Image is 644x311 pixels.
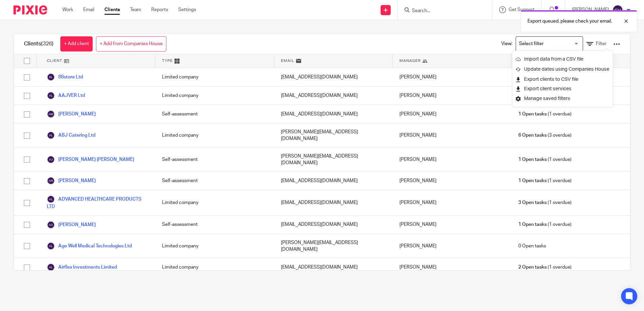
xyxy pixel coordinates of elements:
div: View: [491,34,620,54]
span: Manager [399,58,421,64]
div: [EMAIL_ADDRESS][DOMAIN_NAME] [274,87,393,105]
img: svg%3E [47,263,55,271]
span: 0 Open tasks [518,243,546,249]
div: [PERSON_NAME] [393,172,511,190]
span: 1 Open tasks [518,177,547,184]
div: Self-assessment [155,148,274,172]
div: Self-assessment [155,216,274,234]
div: Self-assessment [155,105,274,123]
span: (1 overdue) [518,156,572,163]
a: [PERSON_NAME] [47,110,96,118]
div: Limited company [155,258,274,276]
div: [PERSON_NAME] [393,234,511,258]
span: Email [281,58,294,64]
a: Team [130,6,141,13]
span: (1 overdue) [518,177,572,184]
img: Pixie [13,5,47,14]
img: svg%3E [47,221,55,229]
a: Export clients to CSV file [516,74,609,84]
input: Select all [21,55,33,67]
img: svg%3E [47,242,55,250]
span: Filter [596,41,607,46]
p: Export queued, please check your email. [527,18,612,25]
div: Limited company [155,68,274,86]
img: svg%3E [47,195,55,203]
a: Email [83,6,94,13]
span: Type [162,58,173,64]
span: 1 Open tasks [518,111,547,117]
span: Client [47,58,62,64]
img: svg%3E [612,5,623,15]
span: (3 overdue) [518,132,572,139]
h1: Clients [24,40,54,47]
div: [EMAIL_ADDRESS][DOMAIN_NAME] [274,216,393,234]
div: Limited company [155,190,274,215]
a: + Add client [60,36,93,51]
img: svg%3E [47,177,55,185]
div: [EMAIL_ADDRESS][DOMAIN_NAME] [274,105,393,123]
span: (326) [41,41,54,46]
a: [PERSON_NAME] [47,177,96,185]
div: Search for option [516,36,583,51]
div: [PERSON_NAME] [393,105,511,123]
input: Search for option [517,38,579,50]
button: Export client services [516,84,572,94]
div: [PERSON_NAME][EMAIL_ADDRESS][DOMAIN_NAME] [274,124,393,147]
div: [EMAIL_ADDRESS][DOMAIN_NAME] [274,190,393,215]
div: [PERSON_NAME] [393,190,511,215]
div: [PERSON_NAME][EMAIL_ADDRESS][DOMAIN_NAME] [274,234,393,258]
div: [PERSON_NAME][EMAIL_ADDRESS][DOMAIN_NAME] [274,148,393,172]
div: Limited company [155,87,274,105]
img: svg%3E [47,155,55,164]
img: svg%3E [47,92,55,100]
div: Limited company [155,234,274,258]
a: Settings [178,6,196,13]
a: Airflex Investments Limited [47,263,117,271]
a: + Add from Companies House [96,36,166,51]
a: Import data from a CSV file [516,54,609,64]
div: [PERSON_NAME] [393,216,511,234]
img: svg%3E [47,131,55,139]
a: ADVANCED HEALTHCARE PRODUCTS LTD [47,195,149,210]
img: svg%3E [47,73,55,81]
span: (1 overdue) [518,264,572,271]
a: Age Well Medical Technologies Ltd [47,242,132,250]
a: Reports [151,6,168,13]
div: [PERSON_NAME] [393,87,511,105]
span: 1 Open tasks [518,221,547,228]
div: [EMAIL_ADDRESS][DOMAIN_NAME] [274,258,393,276]
span: (1 overdue) [518,199,572,206]
span: 6 Open tasks [518,132,547,139]
div: [EMAIL_ADDRESS][DOMAIN_NAME] [274,68,393,86]
div: [PERSON_NAME] [393,68,511,86]
a: ABJ Catering Ltd [47,131,95,139]
div: [EMAIL_ADDRESS][DOMAIN_NAME] [274,172,393,190]
a: Work [62,6,73,13]
a: Update dates using Companies House [516,64,609,74]
a: Manage saved filters [516,94,609,104]
a: Clients [104,6,120,13]
a: AAJVER Ltd [47,92,85,100]
img: svg%3E [47,110,55,118]
span: 2 Open tasks [518,264,547,271]
div: Limited company [155,124,274,147]
span: (1 overdue) [518,221,572,228]
span: 3 Open tasks [518,199,547,206]
a: [PERSON_NAME] [47,221,96,229]
div: [PERSON_NAME] [393,124,511,147]
div: [PERSON_NAME] [393,258,511,276]
div: [PERSON_NAME] [393,148,511,172]
span: 1 Open tasks [518,156,547,163]
a: [PERSON_NAME] [PERSON_NAME] [47,155,134,164]
div: Self-assessment [155,172,274,190]
a: 88store Ltd [47,73,83,81]
span: (1 overdue) [518,111,572,117]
